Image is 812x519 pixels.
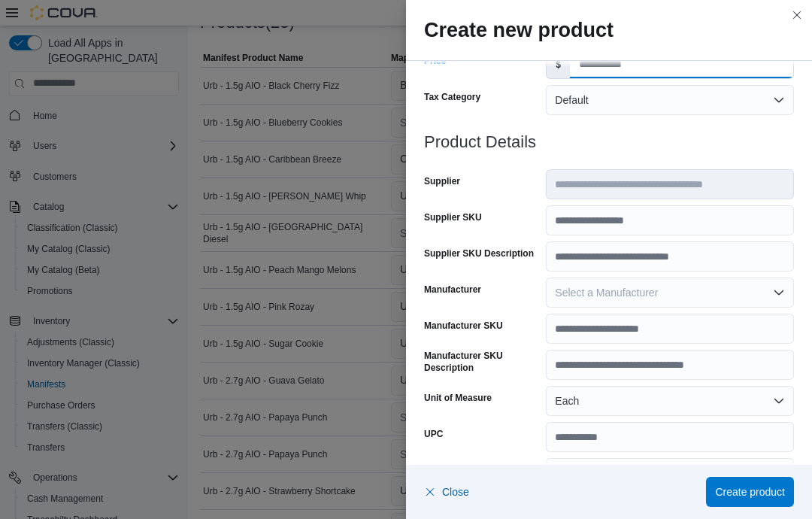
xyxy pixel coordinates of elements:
span: Select a Manufacturer [555,287,658,299]
label: Tax Category [424,91,480,103]
label: UPC [424,428,443,440]
button: Close [424,477,469,507]
label: $ [547,50,570,78]
button: Each [546,386,794,416]
h2: Create new product [424,18,794,42]
label: Price [424,55,450,67]
button: Default [546,85,794,115]
label: Manufacturer SKU Description [424,350,540,374]
span: Close [442,484,469,499]
h3: Product Details [424,133,794,151]
label: UPC Description [424,464,495,476]
button: Close this dialog [788,6,806,24]
label: Supplier SKU Description [424,247,534,259]
span: Create product [715,484,785,499]
label: Supplier [424,175,460,187]
label: Unit of Measure [424,392,492,404]
label: Manufacturer [424,284,481,296]
button: Create product [706,477,794,507]
label: Supplier SKU [424,211,482,223]
button: Select a Manufacturer [546,278,794,308]
label: Manufacturer SKU [424,320,503,332]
